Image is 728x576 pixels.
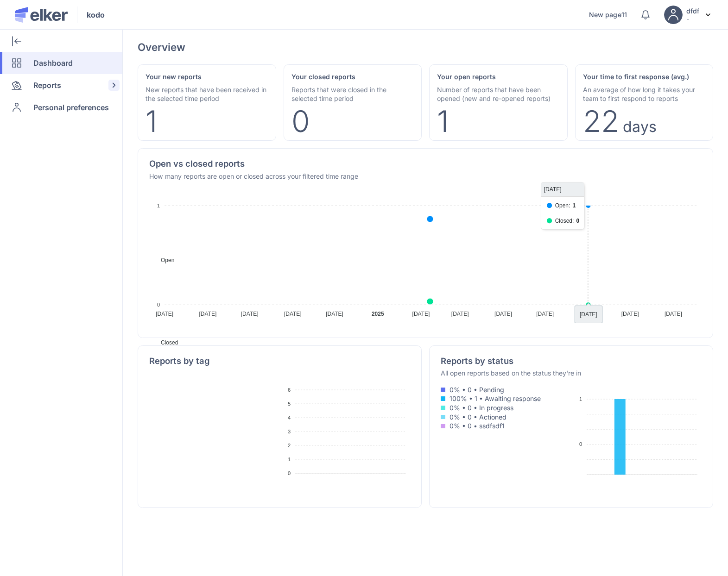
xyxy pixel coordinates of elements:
span: Reports [33,74,61,96]
div: 0 [291,110,310,133]
span: Open [154,257,174,263]
img: avatar [664,6,683,24]
div: An average of how long it takes your team to first respond to reports [583,85,706,103]
span: 0% • 0 • Actioned [448,413,568,422]
img: Elker [15,7,68,23]
div: Number of reports that have been opened (new and re-opened reports) [437,85,560,103]
tspan: 6 [288,387,291,393]
h5: dfdf [686,7,699,15]
tspan: 0 [579,441,582,447]
tspan: 1 [157,202,160,208]
div: New reports that have been received in the selected time period [146,85,268,103]
span: Dashboard [33,52,73,74]
span: 0% • 0 • Pending [448,385,568,394]
div: Overview [138,41,185,53]
span: 0% • 0 • In progress [448,403,568,413]
a: New page11 [589,11,627,19]
span: 0% • 0 • ssdfsdf1 [448,421,568,431]
span: Closed [154,339,178,346]
tspan: 0 [157,302,160,307]
div: All open reports based on the status they're in [441,369,581,377]
tspan: 0 [288,470,291,476]
tspan: [DATE] [156,311,173,317]
tspan: 2 [288,443,291,448]
div: Reports that were closed in the selected time period [291,85,414,103]
div: Reports by tag [149,357,210,365]
tspan: 5 [288,401,291,407]
div: Your closed reports [291,72,414,81]
p: - [686,15,699,23]
div: 1 [146,110,157,133]
div: Your open reports [437,72,560,81]
span: 100% • 1 • Awaiting response [448,394,568,403]
div: Your time to first response (avg.) [583,72,706,81]
tspan: 4 [288,415,291,420]
tspan: 1 [579,396,582,401]
tspan: 1 [288,457,291,462]
div: Reports by status [441,357,581,365]
span: kodo [87,9,105,20]
img: svg%3e [706,13,710,16]
div: Days [623,121,657,133]
tspan: 3 [288,429,291,434]
div: How many reports are open or closed across your filtered time range [149,172,358,181]
div: 1 [437,110,449,133]
div: 22 [583,110,619,133]
div: Your new reports [146,72,268,81]
div: Open vs closed reports [149,160,358,168]
span: Personal preferences [33,96,109,119]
